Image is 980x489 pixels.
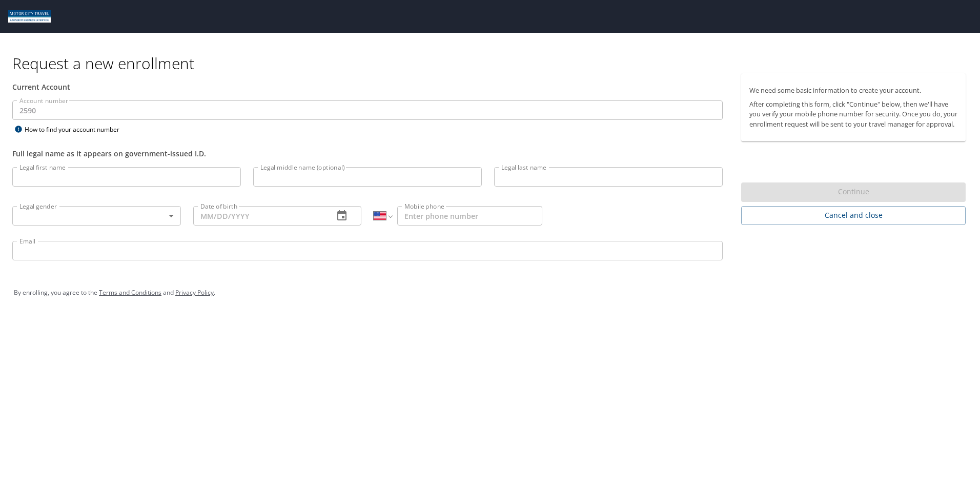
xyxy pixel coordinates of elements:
[749,86,957,95] p: We need some basic information to create your account.
[12,81,723,92] div: Current Account
[397,206,542,226] input: Enter phone number
[741,206,966,225] button: Cancel and close
[12,148,723,159] div: Full legal name as it appears on government-issued I.D.
[749,99,957,129] p: After completing this form, click "Continue" below, then we'll have you verify your mobile phone ...
[12,206,181,226] div: ​
[12,53,974,73] h1: Request a new enrollment
[14,280,966,305] div: By enrolling, you agree to the and .
[749,209,957,222] span: Cancel and close
[175,288,214,297] a: Privacy Policy
[99,288,161,297] a: Terms and Conditions
[8,10,51,23] img: Motor City logo
[12,123,140,136] div: How to find your account number
[193,206,326,226] input: MM/DD/YYYY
